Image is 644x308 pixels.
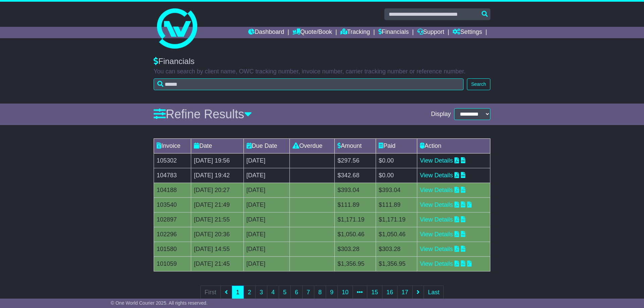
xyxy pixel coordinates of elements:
[244,153,290,168] td: [DATE]
[154,256,191,271] td: 101059
[154,138,191,153] td: Invoice
[337,286,353,299] a: 10
[335,212,376,227] td: $1,171.19
[420,157,453,164] a: View Details
[154,107,252,121] a: Refine Results
[244,197,290,212] td: [DATE]
[335,242,376,256] td: $303.28
[154,68,490,75] p: You can search by client name, OWC tracking number, invoice number, carrier tracking number or re...
[244,212,290,227] td: [DATE]
[314,286,326,299] a: 8
[244,256,290,271] td: [DATE]
[376,138,417,153] td: Paid
[111,300,208,306] span: © One World Courier 2025. All rights reserved.
[467,78,490,90] button: Search
[376,242,417,256] td: $303.28
[376,227,417,242] td: $1,050.46
[335,227,376,242] td: $1,050.46
[431,111,451,118] span: Display
[376,183,417,197] td: $393.04
[191,138,244,153] td: Date
[255,286,267,299] a: 3
[420,246,453,252] a: View Details
[154,57,490,66] div: Financials
[290,138,335,153] td: Overdue
[290,286,303,299] a: 6
[244,227,290,242] td: [DATE]
[191,212,244,227] td: [DATE] 21:55
[154,183,191,197] td: 104188
[244,138,290,153] td: Due Date
[232,286,244,299] a: 1
[420,231,453,238] a: View Details
[244,168,290,183] td: [DATE]
[376,212,417,227] td: $1,171.19
[417,27,444,38] a: Support
[335,197,376,212] td: $111.89
[335,138,376,153] td: Amount
[154,227,191,242] td: 102296
[154,153,191,168] td: 105302
[420,201,453,208] a: View Details
[326,286,338,299] a: 9
[292,27,332,38] a: Quote/Book
[420,187,453,193] a: View Details
[191,227,244,242] td: [DATE] 20:36
[376,153,417,168] td: $0.00
[335,168,376,183] td: $342.68
[376,197,417,212] td: $111.89
[154,197,191,212] td: 103540
[382,286,397,299] a: 16
[420,216,453,223] a: View Details
[376,256,417,271] td: $1,356.95
[335,256,376,271] td: $1,356.95
[154,242,191,256] td: 101580
[302,286,314,299] a: 7
[191,168,244,183] td: [DATE] 19:42
[452,27,482,38] a: Settings
[397,286,413,299] a: 17
[267,286,279,299] a: 4
[424,286,444,299] a: Last
[376,168,417,183] td: $0.00
[335,153,376,168] td: $297.56
[154,212,191,227] td: 102897
[279,286,291,299] a: 5
[420,172,453,179] a: View Details
[244,286,256,299] a: 2
[191,183,244,197] td: [DATE] 20:27
[191,153,244,168] td: [DATE] 19:56
[248,27,284,38] a: Dashboard
[367,286,382,299] a: 15
[191,197,244,212] td: [DATE] 21:49
[420,260,453,267] a: View Details
[417,138,490,153] td: Action
[340,27,370,38] a: Tracking
[191,242,244,256] td: [DATE] 14:55
[191,256,244,271] td: [DATE] 21:45
[244,242,290,256] td: [DATE]
[378,27,409,38] a: Financials
[244,183,290,197] td: [DATE]
[154,168,191,183] td: 104783
[335,183,376,197] td: $393.04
